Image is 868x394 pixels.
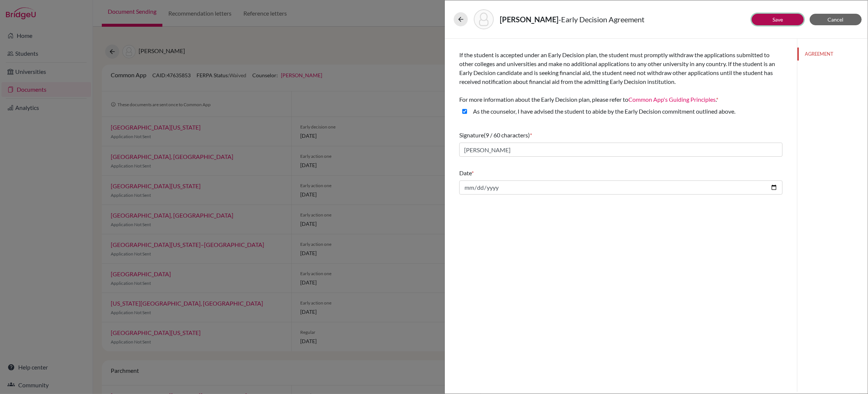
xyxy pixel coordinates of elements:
label: As the counselor, I have advised the student to abide by the Early Decision commitment outlined a... [473,107,735,116]
span: Signature [459,131,484,139]
span: Date [459,169,472,176]
strong: [PERSON_NAME] [500,15,558,24]
span: - Early Decision Agreement [558,15,644,24]
span: (9 / 60 characters) [484,131,530,139]
button: AGREEMENT [797,48,868,61]
a: Common App's Guiding Principles [628,96,716,103]
span: If the student is accepted under an Early Decision plan, the student must promptly withdraw the a... [459,51,775,103]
